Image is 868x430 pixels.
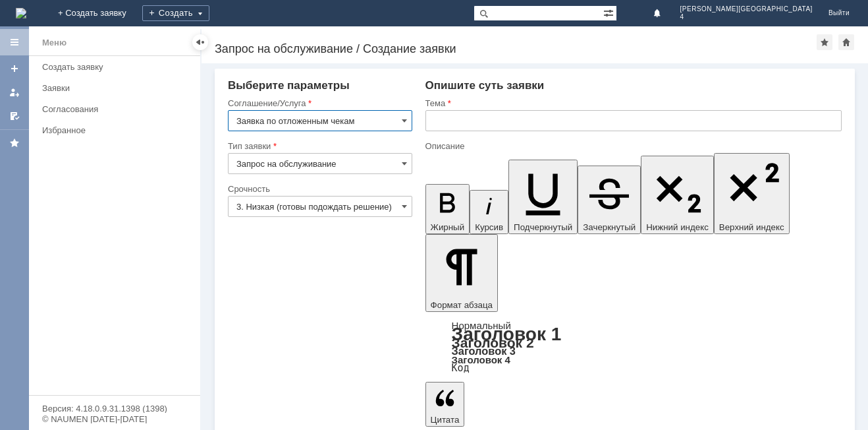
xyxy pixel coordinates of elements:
a: Заявки [37,78,198,98]
div: Избранное [42,125,178,135]
div: Соглашение/Услуга [228,99,410,107]
span: Цитата [431,415,460,425]
div: Формат абзаца [425,321,842,373]
a: Создать заявку [4,58,25,79]
div: Сделать домашней страницей [838,34,854,50]
div: Согласования [42,104,192,114]
a: Согласования [37,99,198,119]
a: Заголовок 3 [452,345,516,357]
a: Перейти на домашнюю страницу [16,8,26,18]
button: Формат абзаца [425,234,498,312]
span: Курсив [475,222,503,232]
button: Подчеркнутый [508,160,578,234]
div: Создать заявку [42,62,192,72]
button: Курсив [470,190,508,234]
span: Зачеркнутый [583,222,636,232]
a: Код [452,362,470,374]
a: Создать заявку [37,57,198,77]
a: Заголовок 1 [452,324,562,344]
div: Добавить в избранное [817,34,832,50]
span: Нижний индекс [646,222,709,232]
div: Создать [142,5,209,21]
div: Запрос на обслуживание / Создание заявки [215,42,817,55]
div: Меню [42,35,67,51]
span: [PERSON_NAME][GEOGRAPHIC_DATA] [680,5,813,13]
div: Скрыть меню [192,34,208,50]
div: © NAUMEN [DATE]-[DATE] [42,415,187,423]
div: Тема [425,99,839,107]
span: 4 [680,13,813,21]
a: Заголовок 2 [452,335,534,350]
button: Верхний индекс [714,153,790,234]
span: Опишите суть заявки [425,79,545,92]
div: Заявки [42,83,192,93]
div: Срочность [228,185,410,193]
button: Зачеркнутый [578,166,641,234]
a: Нормальный [452,320,511,331]
button: Цитата [425,382,465,427]
div: Тип заявки [228,142,410,150]
button: Жирный [425,184,470,234]
div: Версия: 4.18.0.9.31.1398 (1398) [42,404,187,413]
a: Мои согласования [4,106,25,127]
a: Мои заявки [4,82,25,103]
span: Формат абзаца [431,300,493,310]
div: Описание [425,142,839,150]
button: Нижний индекс [641,156,714,234]
span: Выберите параметры [228,79,350,92]
img: logo [16,8,26,18]
span: Жирный [431,222,465,232]
span: Расширенный поиск [603,6,616,18]
a: Заголовок 4 [452,354,510,365]
span: Подчеркнутый [514,222,572,232]
span: Верхний индекс [719,222,784,232]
